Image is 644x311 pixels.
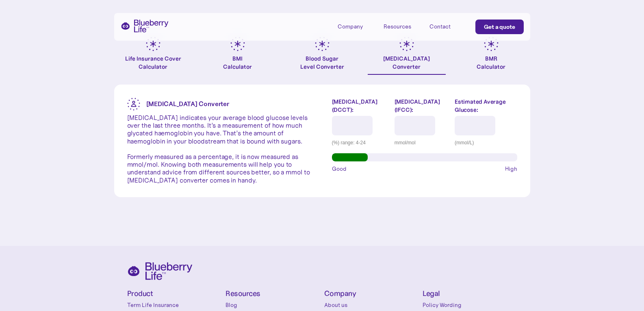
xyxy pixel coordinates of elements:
div: Resources [384,23,411,30]
strong: [MEDICAL_DATA] Converter [146,100,230,108]
a: Blog [226,301,320,309]
a: Blood SugarLevel Converter [283,37,361,75]
div: BMR Calculator [477,54,505,71]
div: mmol/mol [395,139,449,147]
a: home [121,20,169,33]
div: Life Insurance Cover Calculator [114,54,192,71]
a: [MEDICAL_DATA]Converter [368,37,446,75]
div: [MEDICAL_DATA] Converter [383,54,430,71]
label: Estimated Average Glucose: [455,98,517,114]
h4: Company [324,290,419,298]
div: Company [338,23,363,30]
span: Good [332,165,347,173]
h4: Legal [423,290,517,298]
a: Contact [429,20,466,33]
label: [MEDICAL_DATA] (DCCT): [332,98,388,114]
a: BMICalculator [199,37,277,75]
a: Get a quote [475,20,524,34]
a: About us [324,301,419,309]
div: Contact [429,23,451,30]
a: Life Insurance Cover Calculator [114,37,192,75]
a: Term Life Insurance [127,301,222,309]
h4: Product [127,290,222,298]
a: Policy Wording [423,301,517,309]
div: (mmol/L) [455,139,517,147]
span: High [505,165,517,173]
div: BMI Calculator [223,54,252,71]
div: Get a quote [484,23,515,31]
h4: Resources [226,290,320,298]
div: Company [338,20,374,33]
div: (%) range: 4-24 [332,139,388,147]
div: Blood Sugar Level Converter [300,54,344,71]
div: Resources [384,20,420,33]
p: [MEDICAL_DATA] indicates your average blood glucose levels over the last three months. It’s a mea... [127,114,312,184]
a: BMRCalculator [452,37,530,75]
label: [MEDICAL_DATA] (IFCC): [395,98,449,114]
